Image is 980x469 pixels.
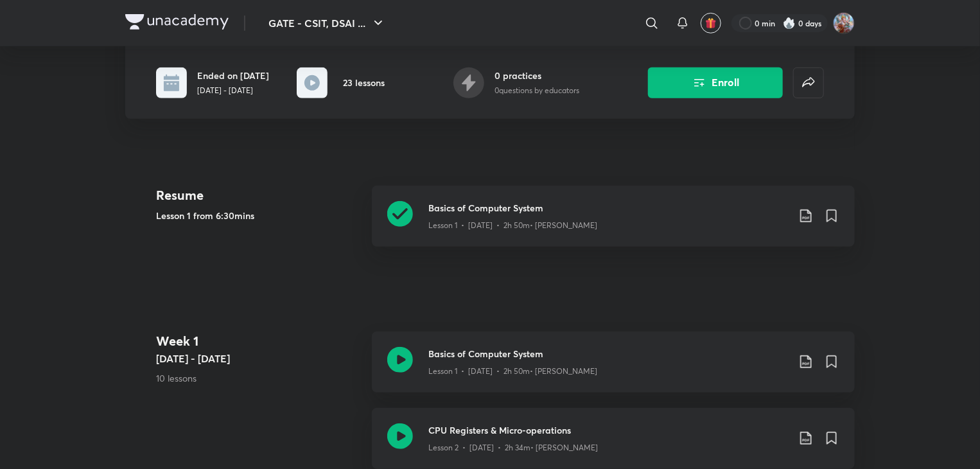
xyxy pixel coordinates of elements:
button: GATE - CSIT, DSAI ... [261,10,394,36]
h6: 0 practices [494,69,579,82]
h5: [DATE] - [DATE] [156,351,362,366]
p: Lesson 2 • [DATE] • 2h 34m • [PERSON_NAME] [428,442,598,454]
h6: Ended on [DATE] [197,69,269,82]
p: Lesson 1 • [DATE] • 2h 50m • [PERSON_NAME] [428,220,597,231]
a: Basics of Computer SystemLesson 1 • [DATE] • 2h 50m• [PERSON_NAME] [372,186,855,262]
h3: Basics of Computer System [428,201,788,215]
p: Lesson 1 • [DATE] • 2h 50m • [PERSON_NAME] [428,366,597,377]
h3: Basics of Computer System [428,347,788,360]
button: false [793,67,824,98]
p: 0 questions by educators [494,85,579,96]
button: Enroll [648,67,783,98]
p: 10 lessons [156,371,362,385]
h4: Resume [156,186,362,205]
h3: CPU Registers & Micro-operations [428,423,788,437]
button: avatar [701,13,721,33]
h5: Lesson 1 from 6:30mins [156,209,362,222]
a: Company Logo [125,14,229,33]
img: Company Logo [125,14,229,30]
a: Basics of Computer SystemLesson 1 • [DATE] • 2h 50m• [PERSON_NAME] [372,332,855,408]
img: Divya [833,12,855,34]
img: avatar [705,17,717,29]
p: [DATE] - [DATE] [197,85,269,96]
h4: Week 1 [156,332,362,351]
img: streak [783,17,796,30]
h6: 23 lessons [343,76,385,89]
